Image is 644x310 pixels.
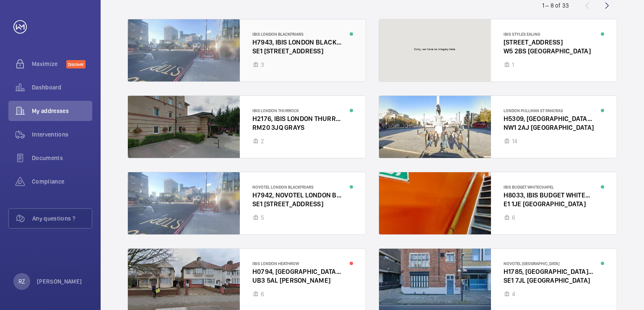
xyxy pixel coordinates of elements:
p: RZ [18,277,25,286]
span: Maximize [32,60,66,68]
span: Discover [66,60,86,68]
span: Dashboard [32,83,92,92]
span: My addresses [32,107,92,115]
p: [PERSON_NAME] [37,277,82,286]
span: Any questions ? [32,214,92,223]
span: Interventions [32,130,92,139]
span: Documents [32,154,92,162]
span: Compliance [32,177,92,186]
div: 1 – 8 of 33 [542,1,569,10]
